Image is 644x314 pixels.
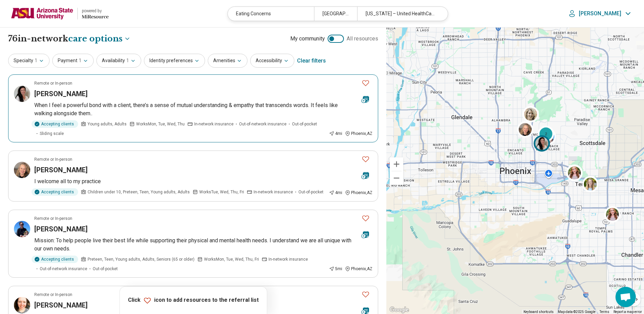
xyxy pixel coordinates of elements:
[128,296,259,304] p: Click icon to add resources to the referral list
[88,189,190,195] span: Children under 10, Preteen, Teen, Young adults, Adults
[250,54,294,68] button: Accessibility
[126,57,129,64] span: 1
[347,35,378,43] span: All resources
[292,121,317,127] span: Out-of-pocket
[34,80,72,86] p: Remote or In-person
[359,76,372,90] button: Favorite
[8,54,50,68] button: Specialty1
[357,7,443,21] div: [US_STATE] – United HealthCare
[345,190,372,196] div: Phoenix , AZ
[208,54,247,68] button: Amenities
[314,7,357,21] div: [GEOGRAPHIC_DATA], [GEOGRAPHIC_DATA]
[390,157,403,171] button: Zoom in
[345,130,372,137] div: Phoenix , AZ
[254,189,293,195] span: In-network insurance
[329,266,342,272] div: 5 mi
[82,8,109,14] div: powered by
[239,121,287,127] span: Out-of-network insurance
[34,292,72,298] p: Remote or In-person
[88,121,127,127] span: Young adults, Adults
[40,266,87,272] span: Out-of-network insurance
[8,33,131,45] h1: 76 in-network
[34,101,372,118] p: When I feel a powerful bond with a client, there’s a sense of mutual understanding & empathy that...
[11,5,73,22] img: Arizona State University
[329,130,342,137] div: 4 mi
[34,224,88,234] h3: [PERSON_NAME]
[79,57,81,64] span: 1
[228,7,314,21] div: Eating Concerns
[34,156,72,162] p: Remote or In-person
[11,5,109,22] a: Arizona State Universitypowered by
[359,211,372,225] button: Favorite
[34,89,88,99] h3: [PERSON_NAME]
[359,287,372,301] button: Favorite
[93,266,118,272] span: Out-of-pocket
[359,152,372,166] button: Favorite
[34,165,88,175] h3: [PERSON_NAME]
[35,57,37,64] span: 1
[32,120,78,128] div: Accepting clients
[297,53,326,69] div: Clear filters
[144,54,205,68] button: Identity preferences
[68,33,123,45] span: care options
[32,256,78,263] div: Accepting clients
[329,190,342,196] div: 4 mi
[68,33,131,45] button: Care options
[615,287,636,307] div: Open chat
[32,188,78,196] div: Accepting clients
[34,300,88,310] h3: [PERSON_NAME]
[269,256,308,262] span: In-network insurance
[194,121,234,127] span: In-network insurance
[298,189,324,195] span: Out-of-pocket
[96,54,141,68] button: Availability1
[52,54,94,68] button: Payment1
[34,237,372,253] p: Mission: To help people live their best life while supporting their physical and mental health ne...
[390,171,403,185] button: Zoom out
[538,126,554,142] div: 2
[613,310,642,314] a: Report a map error
[558,310,595,314] span: Map data ©2025 Google
[579,10,621,17] p: [PERSON_NAME]
[34,215,72,222] p: Remote or In-person
[88,256,195,262] span: Preteen, Teen, Young adults, Adults, Seniors (65 or older)
[290,35,325,43] span: My community
[345,266,372,272] div: Phoenix , AZ
[199,189,244,195] span: Works Tue, Wed, Thu, Fri
[204,256,259,262] span: Works Mon, Tue, Wed, Thu, Fri
[136,121,185,127] span: Works Mon, Tue, Wed, Thu
[34,177,372,186] p: I welcome all to my practice
[40,130,64,137] span: Sliding scale
[600,310,609,314] a: Terms (opens in new tab)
